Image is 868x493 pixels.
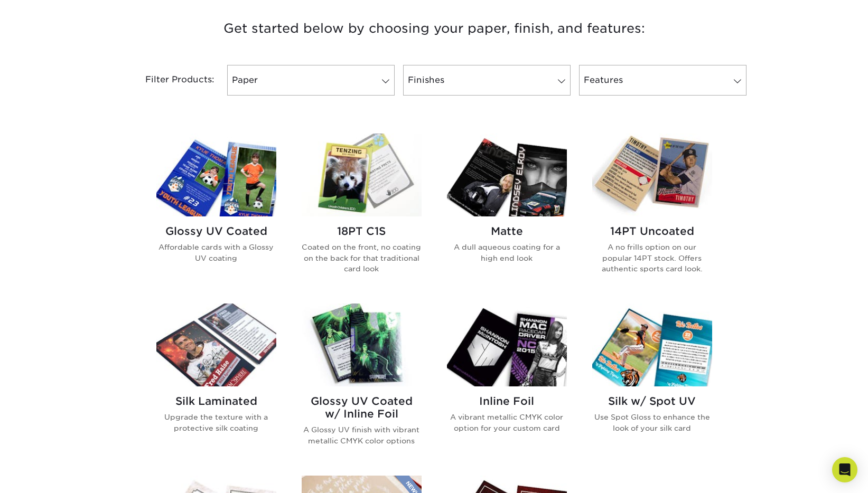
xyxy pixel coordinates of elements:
p: A no frills option on our popular 14PT stock. Offers authentic sports card look. [592,242,712,274]
a: Glossy UV Coated w/ Inline Foil Trading Cards Glossy UV Coated w/ Inline Foil A Glossy UV finish ... [302,304,422,463]
p: Upgrade the texture with a protective silk coating [156,412,276,433]
img: 14PT Uncoated Trading Cards [592,134,712,216]
h2: Matte [447,225,567,238]
p: A dull aqueous coating for a high end look [447,242,567,263]
img: Glossy UV Coated w/ Inline Foil Trading Cards [302,304,422,386]
p: Use Spot Gloss to enhance the look of your silk card [592,412,712,433]
a: 14PT Uncoated Trading Cards 14PT Uncoated A no frills option on our popular 14PT stock. Offers au... [592,134,712,291]
a: Features [579,65,746,96]
a: Silk Laminated Trading Cards Silk Laminated Upgrade the texture with a protective silk coating [156,304,276,463]
p: A vibrant metallic CMYK color option for your custom card [447,412,567,433]
h2: 18PT C1S [302,225,422,238]
img: Silk Laminated Trading Cards [156,304,276,386]
p: Coated on the front, no coating on the back for that traditional card look [302,242,422,274]
img: Glossy UV Coated Trading Cards [156,134,276,216]
div: Filter Products: [117,65,223,96]
a: Silk w/ Spot UV Trading Cards Silk w/ Spot UV Use Spot Gloss to enhance the look of your silk card [592,304,712,463]
a: Finishes [403,65,571,96]
a: Matte Trading Cards Matte A dull aqueous coating for a high end look [447,134,567,291]
img: Matte Trading Cards [447,134,567,216]
p: Affordable cards with a Glossy UV coating [156,242,276,263]
a: Inline Foil Trading Cards Inline Foil A vibrant metallic CMYK color option for your custom card [447,304,567,463]
p: A Glossy UV finish with vibrant metallic CMYK color options [302,424,422,446]
a: Paper [227,65,395,96]
img: 18PT C1S Trading Cards [302,134,422,216]
h2: Inline Foil [447,395,567,407]
div: Open Intercom Messenger [832,457,857,482]
h3: Get started below by choosing your paper, finish, and features: [125,5,743,52]
h2: 14PT Uncoated [592,225,712,238]
a: Glossy UV Coated Trading Cards Glossy UV Coated Affordable cards with a Glossy UV coating [156,134,276,291]
iframe: Google Customer Reviews [3,461,90,489]
h2: Glossy UV Coated w/ Inline Foil [302,395,422,420]
h2: Silk w/ Spot UV [592,395,712,407]
img: Inline Foil Trading Cards [447,304,567,386]
h2: Silk Laminated [156,395,276,407]
a: 18PT C1S Trading Cards 18PT C1S Coated on the front, no coating on the back for that traditional ... [302,134,422,291]
h2: Glossy UV Coated [156,225,276,238]
img: Silk w/ Spot UV Trading Cards [592,304,712,386]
